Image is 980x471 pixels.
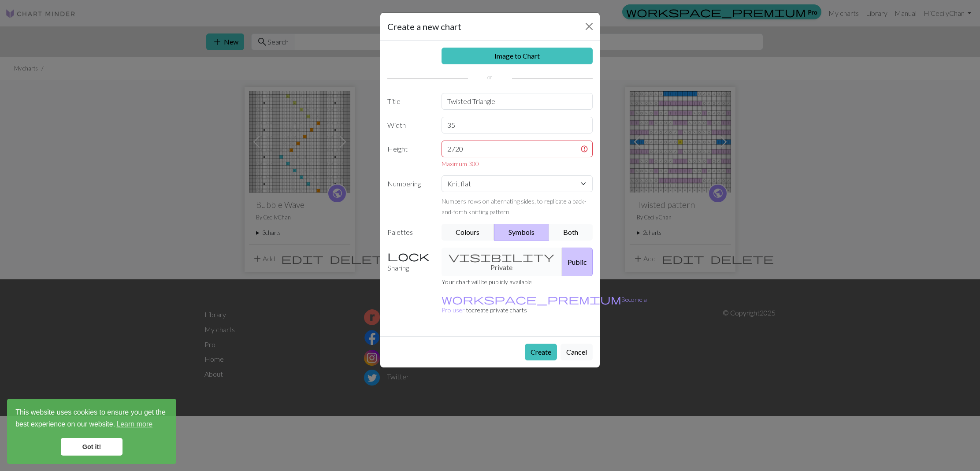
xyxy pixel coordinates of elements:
[382,175,436,217] label: Numbering
[387,20,461,33] h5: Create a new chart
[442,296,647,314] a: Become a Pro user
[442,48,593,64] a: Image to Chart
[115,418,154,431] a: learn more about cookies
[582,19,596,33] button: Close
[442,159,593,168] div: Maximum 300
[61,438,122,456] a: dismiss cookie message
[382,224,436,241] label: Palettes
[549,224,593,241] button: Both
[442,293,621,305] span: workspace_premium
[442,224,495,241] button: Colours
[561,344,593,360] button: Cancel
[15,407,168,431] span: This website uses cookies to ensure you get the best experience on our website.
[382,141,436,168] label: Height
[382,117,436,134] label: Width
[382,248,436,276] label: Sharing
[494,224,549,241] button: Symbols
[7,399,176,464] div: cookieconsent
[442,296,647,314] small: to create private charts
[562,248,593,276] button: Public
[525,344,557,360] button: Create
[442,197,587,215] small: Numbers rows on alternating sides, to replicate a back-and-forth knitting pattern.
[382,93,436,110] label: Title
[442,278,532,286] small: Your chart will be publicly available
